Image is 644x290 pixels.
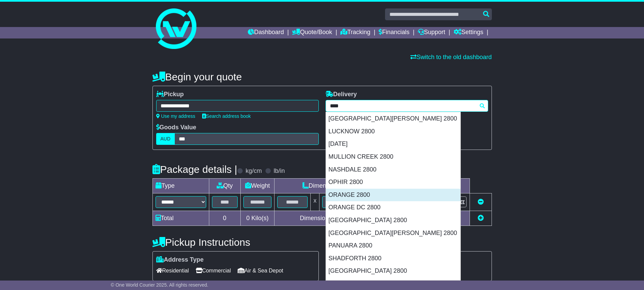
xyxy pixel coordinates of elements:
[326,91,357,98] label: Delivery
[340,27,370,38] a: Tracking
[152,71,492,82] h4: Begin your quote
[326,138,460,151] div: [DATE]
[410,54,492,60] a: Switch to the old dashboard
[275,179,400,193] td: Dimensions (L x W x H)
[209,179,240,193] td: Qty
[275,211,400,226] td: Dimensions in Centimetre(s)
[202,113,251,119] a: Search address book
[326,189,460,202] div: ORANGE 2800
[240,179,275,193] td: Weight
[326,214,460,227] div: [GEOGRAPHIC_DATA] 2800
[379,27,409,38] a: Financials
[326,239,460,252] div: PANUARA 2800
[156,133,175,145] label: AUD
[454,27,483,38] a: Settings
[152,164,237,175] h4: Package details |
[326,265,460,278] div: [GEOGRAPHIC_DATA] 2800
[326,201,460,214] div: ORANGE DC 2800
[209,211,240,226] td: 0
[326,163,460,176] div: NASHDALE 2800
[238,265,283,276] span: Air & Sea Depot
[246,215,249,221] span: 0
[326,176,460,189] div: OPHIR 2800
[311,193,319,211] td: x
[152,179,209,193] td: Type
[152,237,319,248] h4: Pickup Instructions
[326,100,488,112] typeahead: Please provide city
[418,27,445,38] a: Support
[478,215,484,221] a: Add new item
[156,113,195,119] a: Use my address
[245,167,262,175] label: kg/cm
[156,265,189,276] span: Residential
[152,211,209,226] td: Total
[326,252,460,265] div: SHADFORTH 2800
[248,27,284,38] a: Dashboard
[292,27,332,38] a: Quote/Book
[478,199,484,205] a: Remove this item
[326,227,460,240] div: [GEOGRAPHIC_DATA][PERSON_NAME] 2800
[240,211,275,226] td: Kilo(s)
[326,151,460,163] div: MULLION CREEK 2800
[111,282,209,288] span: © One World Courier 2025. All rights reserved.
[156,91,184,98] label: Pickup
[326,125,460,138] div: LUCKNOW 2800
[156,124,196,131] label: Goods Value
[196,265,231,276] span: Commercial
[273,167,285,175] label: lb/in
[156,256,204,264] label: Address Type
[326,112,460,125] div: [GEOGRAPHIC_DATA][PERSON_NAME] 2800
